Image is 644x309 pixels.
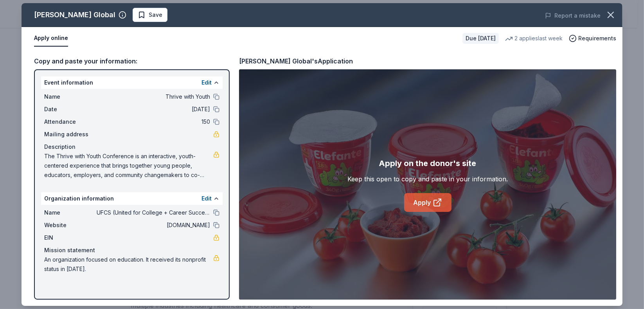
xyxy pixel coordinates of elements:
span: Date [44,105,97,114]
span: Thrive with Youth [97,92,210,101]
span: [DATE] [97,105,210,114]
div: Copy and paste your information: [34,56,230,66]
span: UFCS (United for College + Career Success) [97,208,210,217]
div: 2 applies last week [505,34,563,43]
div: [PERSON_NAME] Global [34,9,115,21]
a: Apply [404,193,452,212]
button: Requirements [569,34,616,43]
button: Save [133,8,167,22]
div: Mission statement [44,246,219,255]
span: Website [44,220,97,230]
span: 150 [97,117,210,126]
span: The Thrive with Youth Conference is an interactive, youth-centered experience that brings togethe... [44,152,213,180]
span: EIN [44,233,97,242]
div: Keep this open to copy and paste in your information. [347,174,508,184]
span: Name [44,92,97,101]
button: Edit [201,78,212,87]
div: Event information [41,76,223,89]
div: Description [44,142,219,152]
button: Edit [201,194,212,203]
span: An organization focused on education. It received its nonprofit status in [DATE]. [44,255,213,274]
span: Requirements [578,34,616,43]
span: Name [44,208,97,217]
div: [PERSON_NAME] Global's Application [239,56,353,66]
button: Report a mistake [545,11,601,20]
div: Organization information [41,192,223,205]
span: Save [149,10,162,20]
div: Due [DATE] [462,33,499,44]
button: Apply online [34,30,68,47]
span: Mailing address [44,130,97,139]
span: [DOMAIN_NAME] [97,220,210,230]
div: Apply on the donor's site [379,157,477,170]
span: Attendance [44,117,97,126]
